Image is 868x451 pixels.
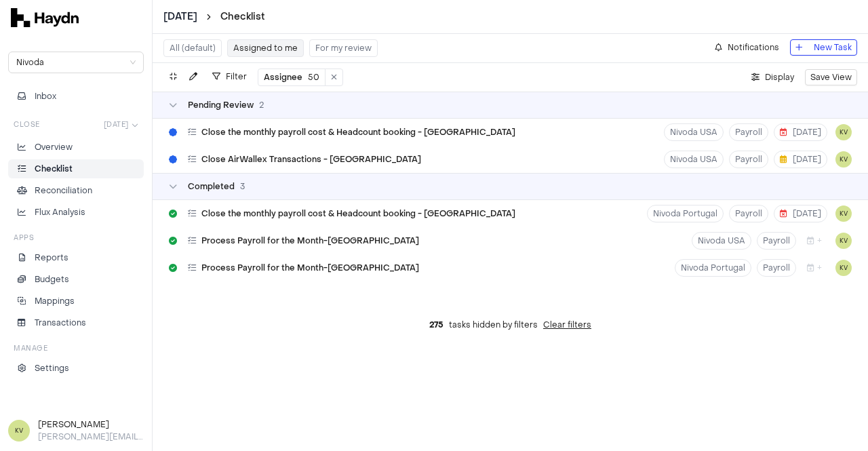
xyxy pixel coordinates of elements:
span: [DATE] [780,154,821,165]
span: Process Payroll for the Month-[GEOGRAPHIC_DATA] [201,235,419,246]
button: Payroll [729,205,768,222]
span: KV [840,209,848,219]
button: [DATE] [98,117,144,132]
img: svg+xml,%3c [11,8,79,27]
button: Payroll [757,232,796,250]
button: KV [835,205,852,222]
button: New Task [790,39,857,56]
button: KV [835,233,852,249]
button: KV [835,124,852,140]
span: Completed [188,181,235,192]
span: KV [840,155,848,165]
button: [DATE] [774,123,827,141]
span: Inbox [35,90,56,102]
a: Checklist [220,10,265,24]
a: Reconciliation [8,181,144,200]
span: Nivoda [16,52,136,73]
button: Filter [207,68,252,85]
button: Display [746,69,800,85]
p: Flux Analysis [35,206,85,218]
button: Assigned to me [227,39,304,57]
a: Reports [8,248,144,267]
button: For my review [309,39,378,57]
button: Nivoda USA [664,123,724,141]
button: All (default) [163,39,222,57]
button: Payroll [729,123,768,141]
span: Close the monthly payroll cost & Headcount booking - [GEOGRAPHIC_DATA] [201,208,515,219]
button: Nivoda Portugal [675,259,751,277]
span: New Task [814,41,852,54]
a: Budgets [8,270,144,289]
div: tasks hidden by filters [153,309,868,341]
a: Overview [8,138,144,157]
p: Overview [35,141,73,153]
button: Nivoda USA [664,151,724,168]
button: Clear filters [543,319,591,330]
span: KV [840,128,848,138]
span: Display [765,71,794,84]
p: Reports [35,252,68,264]
button: KV [835,260,852,276]
button: Assignee50 [258,69,325,85]
button: + [802,232,827,250]
span: Process Payroll for the Month-[GEOGRAPHIC_DATA] [201,262,419,273]
button: Nivoda USA [692,232,751,250]
a: Transactions [8,313,144,332]
a: Mappings [8,292,144,311]
p: Transactions [35,317,86,329]
button: [DATE] [163,10,197,24]
a: Settings [8,359,144,378]
button: Payroll [729,151,768,168]
p: [PERSON_NAME][EMAIL_ADDRESS][DOMAIN_NAME] [38,431,144,443]
button: [DATE] [774,151,827,168]
h3: Apps [14,233,34,243]
p: Settings [35,362,69,374]
span: [DATE] [780,127,821,138]
h3: [PERSON_NAME] [38,418,144,431]
span: KV [840,236,848,246]
span: KV [15,426,23,436]
button: [DATE] [774,205,827,222]
span: KV [840,263,848,273]
span: Save View [810,71,852,84]
span: Filter [226,70,247,83]
span: Close AirWallex Transactions - [GEOGRAPHIC_DATA] [201,154,421,165]
p: Reconciliation [35,184,92,197]
h3: Manage [14,343,47,353]
button: Payroll [757,259,796,277]
span: 3 [240,181,245,192]
span: 2 [259,100,264,111]
span: Close the monthly payroll cost & Headcount booking - [GEOGRAPHIC_DATA] [201,127,515,138]
span: [DATE] [104,119,129,130]
button: Nivoda Portugal [647,205,724,222]
button: + [802,259,827,277]
span: [DATE] [780,208,821,219]
p: Budgets [35,273,69,286]
span: Notifications [728,41,779,54]
a: Flux Analysis [8,203,144,222]
span: Assignee [264,72,302,83]
p: Mappings [35,295,75,307]
nav: breadcrumb [163,10,265,24]
button: Inbox [8,87,144,106]
span: Pending Review [188,100,254,111]
p: Checklist [35,163,73,175]
button: KV [835,151,852,168]
h3: Close [14,119,40,130]
span: 275 [429,319,443,330]
button: Save View [805,69,857,85]
a: Checklist [8,159,144,178]
button: Notifications [709,39,785,56]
